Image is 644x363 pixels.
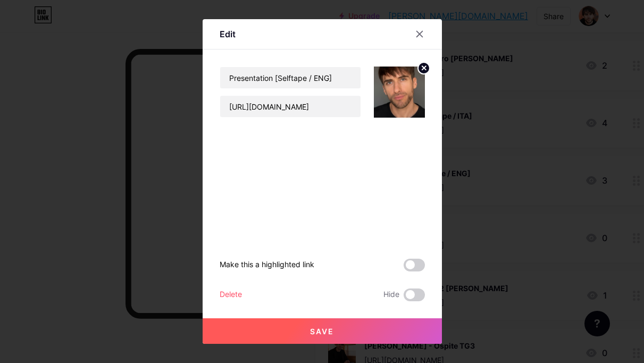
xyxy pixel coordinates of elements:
[310,327,334,336] span: Save
[220,96,361,117] input: URL
[220,67,361,88] input: Title
[374,67,425,118] img: link_thumbnail
[220,28,236,40] div: Edit
[203,318,442,344] button: Save
[220,288,242,301] div: Delete
[220,259,314,271] div: Make this a highlighted link
[383,288,399,301] span: Hide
